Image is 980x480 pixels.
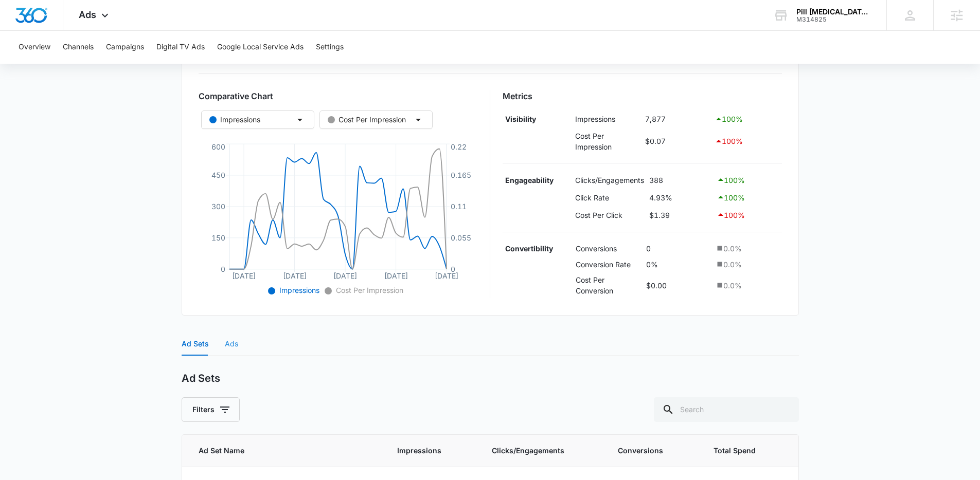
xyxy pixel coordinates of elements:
tspan: 0.22 [451,142,467,151]
tspan: 150 [211,233,225,242]
span: Total Spend [714,445,767,456]
td: 7,877 [643,110,712,128]
strong: Convertibility [505,244,553,253]
tspan: 0 [451,265,455,273]
tspan: [DATE] [333,271,357,280]
td: Cost Per Click [573,206,647,224]
div: 100 % [717,174,779,186]
button: Google Local Service Ads [217,31,304,64]
td: Cost Per Conversion [573,272,644,299]
button: Channels [63,31,94,64]
tspan: 300 [211,202,225,211]
button: Cost Per Impression [319,110,433,129]
tspan: [DATE] [435,271,458,280]
span: Impressions [397,445,452,456]
td: 0% [644,256,712,272]
div: 100 % [717,209,779,221]
button: Settings [316,31,344,64]
div: account name [796,8,871,16]
h2: Ad Sets [182,372,220,385]
tspan: 450 [211,171,225,179]
td: $0.00 [644,272,712,299]
div: Impressions [209,114,260,125]
span: Cost Per Impression [334,286,403,294]
tspan: 0.11 [451,202,467,211]
div: Ad Sets [182,338,208,349]
tspan: 600 [211,142,225,151]
td: 388 [647,172,714,189]
div: Cost Per Impression [328,114,406,125]
td: Impressions [573,110,643,128]
td: Cost Per Impression [573,128,643,155]
span: Impressions [277,286,319,294]
span: Conversions [618,445,674,456]
td: 0 [644,241,712,256]
span: Ad Set Name [199,445,358,456]
span: Clicks/Engagements [492,445,579,456]
h3: Comparative Chart [199,90,478,102]
button: Impressions [201,110,314,129]
button: Overview [19,31,50,64]
td: Clicks/Engagements [573,172,647,189]
td: Conversion Rate [573,256,644,272]
tspan: [DATE] [232,271,256,280]
td: Conversions [573,241,644,256]
input: Search [654,397,799,422]
td: 4.93% [647,189,714,206]
div: 0.0 % [715,243,779,254]
tspan: 0.165 [451,171,471,179]
div: 100 % [715,113,779,125]
tspan: [DATE] [384,271,407,280]
h3: Metrics [503,90,782,102]
div: 100 % [717,191,779,204]
tspan: 0.055 [451,233,471,242]
div: Ads [225,338,238,349]
button: Digital TV Ads [156,31,205,64]
tspan: 0 [220,265,225,273]
button: Filters [182,397,240,422]
div: 0.0 % [715,259,779,270]
td: $0.07 [643,128,712,155]
span: Ads [79,9,96,20]
div: account id [796,16,871,23]
tspan: [DATE] [282,271,306,280]
div: 0.0 % [715,280,779,291]
td: $1.39 [647,206,714,224]
button: Campaigns [106,31,144,64]
td: Click Rate [573,189,647,206]
div: 100 % [715,135,779,147]
strong: Visibility [505,115,536,123]
strong: Engageability [505,176,554,184]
